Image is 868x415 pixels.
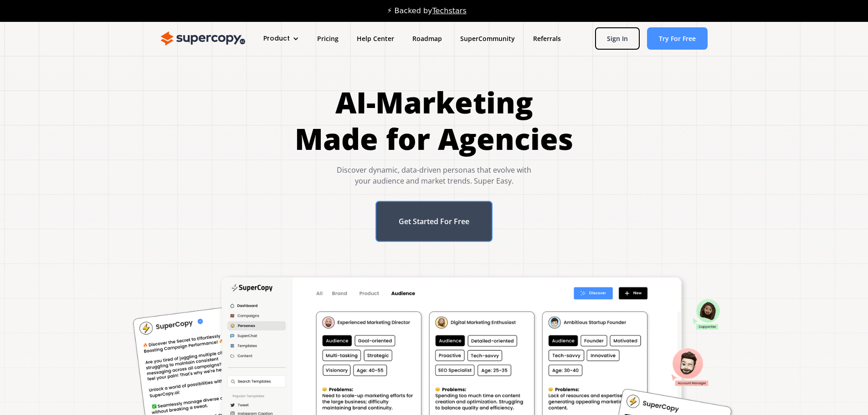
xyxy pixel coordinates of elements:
[387,6,466,15] div: ⚡ Backed by
[308,30,348,47] a: Pricing
[295,84,573,157] h1: AI-Marketing Made for Agencies
[524,30,570,47] a: Referrals
[348,30,403,47] a: Help Center
[451,30,524,47] a: SuperCommunity
[647,27,708,50] a: Try For Free
[432,6,467,15] a: Techstars
[375,201,493,242] a: Get Started For Free
[295,164,573,186] div: Discover dynamic, data-driven personas that evolve with your audience and market trends. Super Easy.
[403,30,451,47] a: Roadmap
[263,34,290,43] div: Product
[595,27,640,50] a: Sign In
[254,30,308,47] div: Product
